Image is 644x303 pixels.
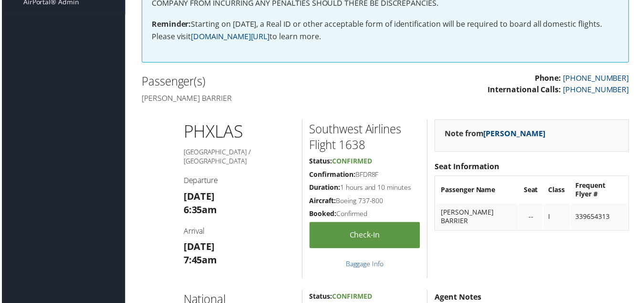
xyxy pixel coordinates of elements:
strong: Duration: [310,184,341,193]
strong: Phone: [536,73,563,84]
strong: Aircraft: [310,197,336,206]
strong: 7:45am [183,255,217,268]
td: I [545,205,571,231]
th: Passenger Name [437,178,519,204]
h5: BFDR8F [310,171,421,181]
h1: PHX LAS [183,120,295,144]
div: -- [525,214,540,222]
strong: Seat Information [436,162,501,173]
h4: Departure [183,176,295,187]
strong: International Calls: [489,85,563,96]
strong: Reminder: [151,19,190,30]
h5: [GEOGRAPHIC_DATA] / [GEOGRAPHIC_DATA] [183,148,295,167]
th: Class [545,178,571,204]
h5: Boeing 737-800 [310,197,421,207]
h2: Southwest Airlines Flight 1638 [310,122,421,154]
strong: Note from [446,129,547,140]
strong: Booked: [310,210,337,219]
a: [PHONE_NUMBER] [565,85,631,96]
h5: 1 hours and 10 minutes [310,184,421,194]
h4: Arrival [183,227,295,238]
td: [PERSON_NAME] BARRIER [437,205,519,231]
span: Confirmed [332,293,373,303]
strong: 6:35am [183,205,217,217]
a: [PERSON_NAME] [485,129,547,140]
strong: [DATE] [183,242,214,255]
th: Frequent Flyer # [572,178,630,204]
span: Confirmed [332,158,373,167]
a: Check-in [310,224,421,250]
p: Starting on [DATE], a Real ID or other acceptable form of identification will be required to boar... [151,19,621,43]
strong: Confirmation: [310,171,356,180]
strong: Status: [310,293,332,303]
strong: [DATE] [183,191,214,204]
h4: [PERSON_NAME] Barrier [141,94,379,104]
th: Seat [520,178,544,204]
td: 339654313 [572,205,630,231]
h5: Confirmed [310,210,421,220]
h2: Passenger(s) [141,74,379,90]
a: [PHONE_NUMBER] [565,73,631,84]
a: [DOMAIN_NAME][URL] [190,32,270,42]
strong: Status: [310,158,332,167]
a: Baggage Info [346,261,384,270]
